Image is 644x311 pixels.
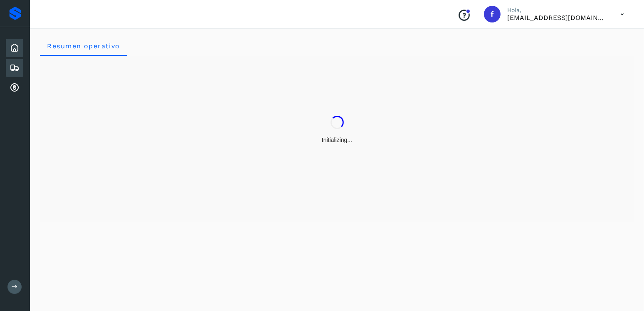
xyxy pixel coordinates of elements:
div: Inicio [6,39,23,57]
p: Hola, [507,7,607,14]
div: Cuentas por cobrar [6,79,23,97]
p: facturacion@expresssanjavier.com [507,14,607,22]
div: Embarques [6,59,23,77]
span: Resumen operativo [47,42,120,50]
